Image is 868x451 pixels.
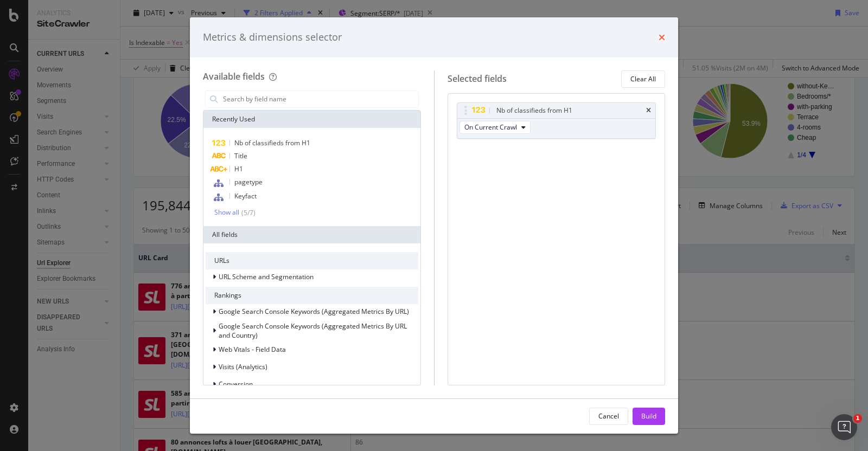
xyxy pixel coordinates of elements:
[633,408,665,425] button: Build
[219,321,407,340] span: Google Search Console Keywords (Aggregated Metrics By URL and Country)
[219,379,253,389] span: Conversion
[234,191,257,201] span: Keyfact
[234,151,247,160] span: Title
[630,74,656,83] div: Clear All
[234,138,310,147] span: Nb of classifieds from H1
[203,70,265,82] div: Available fields
[598,411,619,421] div: Cancel
[464,123,517,132] span: On Current Crawl
[203,226,420,243] div: All fields
[234,177,263,186] span: pagetype
[459,121,531,134] button: On Current Crawl
[190,17,678,434] div: modal
[448,73,507,85] div: Selected fields
[222,91,418,107] input: Search by field name
[219,362,267,371] span: Visits (Analytics)
[646,107,651,114] div: times
[853,414,862,423] span: 1
[641,411,656,421] div: Build
[589,408,628,425] button: Cancel
[214,209,239,216] div: Show all
[659,30,665,44] div: times
[203,111,420,128] div: Recently Used
[206,252,418,269] div: URLs
[219,345,286,354] span: Web Vitals - Field Data
[219,307,409,316] span: Google Search Console Keywords (Aggregated Metrics By URL)
[239,208,256,217] div: ( 5 / 7 )
[234,164,243,173] span: H1
[219,272,314,281] span: URL Scheme and Segmentation
[457,102,656,139] div: Nb of classifieds from H1timesOn Current Crawl
[496,105,572,116] div: Nb of classifieds from H1
[831,414,857,440] iframe: Intercom live chat
[621,70,665,88] button: Clear All
[206,287,418,304] div: Rankings
[203,30,342,44] div: Metrics & dimensions selector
